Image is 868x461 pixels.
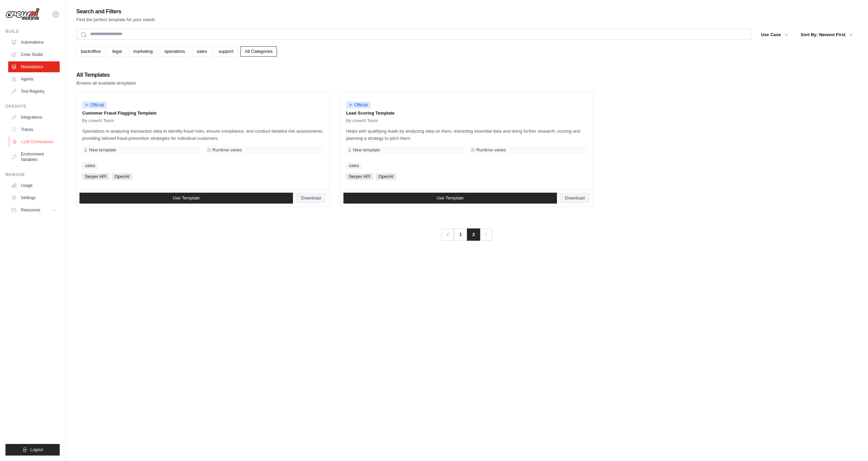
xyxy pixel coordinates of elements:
h2: All Templates [76,70,136,80]
span: New template [353,147,380,153]
button: Use Case [757,29,793,41]
span: Runtime varies [476,147,506,153]
a: Download [560,193,590,204]
button: Sort By: Newest First [797,29,857,41]
span: Resources [21,207,40,213]
span: Serper API [82,173,109,180]
p: Customer Fraud Flagging Template [82,110,324,117]
button: Logout [5,444,60,456]
a: Settings [8,192,60,203]
a: sales [192,46,211,57]
nav: Pagination [441,228,492,241]
h2: Search and Filters [76,7,155,16]
span: Logout [30,447,43,452]
div: Build [5,29,60,34]
a: LLM Connections [9,136,60,147]
a: 1 [454,228,467,241]
span: New template [89,147,116,153]
span: Serper API [346,173,373,180]
button: Resources [8,205,60,215]
div: Manage [5,172,60,177]
a: backoffice [76,46,105,57]
p: Specializes in analyzing transaction data to identify fraud risks, ensure compliance, and conduct... [82,128,324,142]
a: legal [108,46,126,57]
p: Lead Scoring Template [346,110,588,117]
a: Environment Variables [8,149,60,165]
p: Find the perfect template for your needs [76,16,155,23]
a: Traces [8,124,60,135]
span: Official [346,102,371,108]
span: OpenAI [112,173,132,180]
span: OpenAI [376,173,396,180]
span: Use Template [173,195,200,201]
a: operations [160,46,190,57]
a: Marketplace [8,61,60,72]
p: Helps with qualifying leads by analyzing data on them, extracting essential data and doing furthe... [346,128,588,142]
a: All Categories [240,46,277,57]
span: By crewAI Team [346,118,378,123]
span: Download [565,195,585,201]
a: sales [82,162,98,169]
span: By crewAI Team [82,118,114,123]
a: marketing [129,46,157,57]
a: Tool Registry [8,86,60,97]
img: Logo [5,8,40,21]
a: Usage [8,180,60,191]
a: Agents [8,74,60,85]
a: Crew Studio [8,49,60,60]
a: sales [346,162,362,169]
div: Operate [5,104,60,109]
a: Integrations [8,112,60,123]
a: Download [296,193,326,204]
span: 2 [467,228,480,241]
a: Automations [8,37,60,48]
span: Runtime varies [212,147,242,153]
span: Use Template [437,195,464,201]
span: Download [301,195,321,201]
p: Browse all available templates [76,80,136,87]
a: support [214,46,238,57]
a: Use Template [343,193,557,204]
a: Use Template [79,193,293,204]
span: Official [82,102,107,108]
